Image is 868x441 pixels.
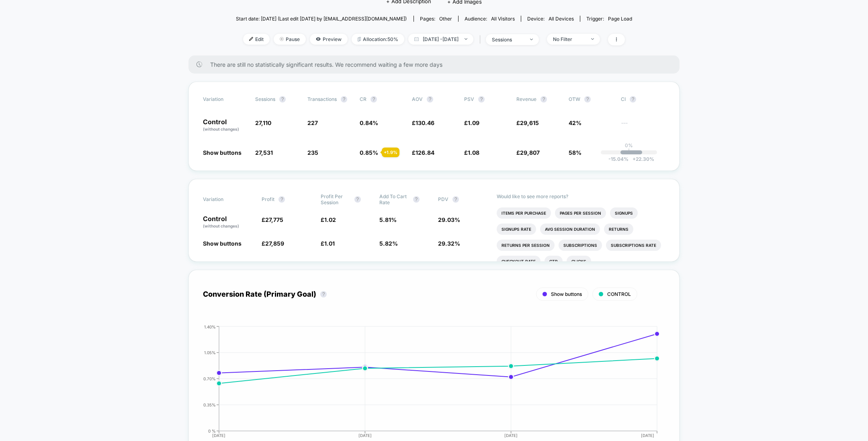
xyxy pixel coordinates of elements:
tspan: 0.35% [203,402,216,407]
span: 1.02 [324,216,336,223]
p: | [628,148,630,154]
span: 29.03 % [438,216,460,223]
span: Page Load [608,16,632,22]
span: Add To Cart Rate [379,193,409,205]
p: 0% [625,142,633,148]
button: ? [427,96,433,103]
div: Pages: [420,16,452,22]
span: Transactions [307,96,337,102]
div: + 1.9 % [382,148,399,157]
li: Checkout Rate [497,256,540,267]
button: ? [278,196,285,203]
span: £ [262,240,284,247]
button: ? [584,96,591,103]
button: ? [371,96,377,103]
span: Revenue [516,96,536,102]
li: Avg Session Duration [540,224,600,235]
span: 1.08 [468,149,479,156]
span: 227 [307,119,318,126]
span: 0.85 % [360,149,378,156]
span: 5.81 % [379,216,397,223]
li: Items Per Purchase [497,207,551,219]
span: PDV [438,196,448,202]
button: ? [354,196,361,203]
img: end [280,37,284,41]
div: No Filter [553,36,585,42]
li: Subscriptions [559,240,602,251]
tspan: 0 % [208,428,216,433]
span: other [439,16,452,22]
li: Signups Rate [497,224,536,235]
li: Returns [604,224,633,235]
p: Control [203,119,247,132]
tspan: [DATE] [504,433,518,438]
span: all devices [549,16,574,22]
span: 42% [569,119,581,126]
tspan: [DATE] [358,433,372,438]
span: (without changes) [203,127,239,131]
img: end [530,39,533,40]
span: [DATE] - [DATE] [408,34,473,45]
img: calendar [414,37,419,41]
span: 126.84 [416,149,434,156]
span: £ [516,149,540,156]
span: 29,615 [520,119,539,126]
span: Profit [262,196,274,202]
div: Audience: [465,16,515,22]
span: There are still no statistically significant results. We recommend waiting a few more days [210,61,663,68]
span: OTW [569,96,613,103]
span: All Visitors [491,16,515,22]
tspan: [DATE] [641,433,654,438]
img: rebalance [358,37,361,41]
li: Signups [610,207,638,219]
button: ? [478,96,485,103]
span: --- [621,121,665,132]
span: Variation [203,96,247,103]
p: Control [203,215,254,229]
span: 235 [307,149,318,156]
img: end [465,38,467,40]
span: 22.30 % [628,156,654,162]
li: Ctr [545,256,563,267]
span: 27,775 [265,216,283,223]
span: Variation [203,193,247,205]
span: + [633,156,636,162]
span: Show buttons [203,149,242,156]
span: 58% [569,149,581,156]
li: Pages Per Session [555,207,606,219]
button: ? [320,291,327,297]
span: 27,531 [255,149,273,156]
span: £ [464,149,479,156]
span: -15.04 % [608,156,628,162]
span: Preview [310,34,348,45]
span: PSV [464,96,474,102]
tspan: 1.40% [204,324,216,329]
span: 5.82 % [379,240,398,247]
span: CONTROL [607,291,631,297]
li: Returns Per Session [497,240,555,251]
tspan: 0.70% [203,376,216,381]
button: ? [341,96,347,103]
span: £ [412,149,434,156]
span: Device: [521,16,580,22]
tspan: 1.05% [204,350,216,355]
span: 0.84 % [360,119,378,126]
img: end [591,38,594,40]
span: £ [464,119,479,126]
span: 29.32 % [438,240,460,247]
p: Would like to see more reports? [497,193,665,199]
span: £ [321,216,336,223]
span: 1.01 [324,240,335,247]
img: edit [249,37,253,41]
span: | [477,34,486,45]
button: ? [279,96,286,103]
span: £ [412,119,434,126]
span: Show buttons [203,240,242,247]
span: (without changes) [203,224,239,228]
span: AOV [412,96,423,102]
li: Clicks [567,256,591,267]
span: Sessions [255,96,275,102]
span: £ [262,216,283,223]
span: 130.46 [416,119,434,126]
span: Start date: [DATE] (Last edit [DATE] by [EMAIL_ADDRESS][DOMAIN_NAME]) [236,16,407,22]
